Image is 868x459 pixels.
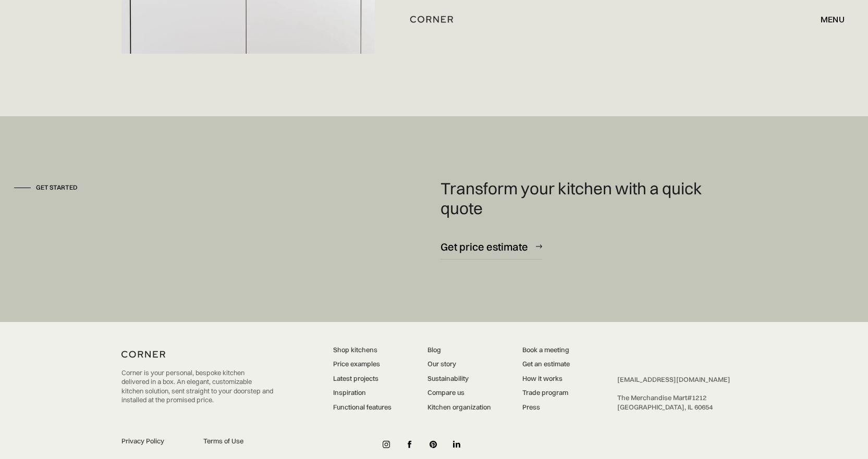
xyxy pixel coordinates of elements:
[399,13,468,26] a: home
[441,240,528,254] div: Get price estimate
[427,403,491,412] a: Kitchen organization
[617,375,730,412] div: ‍ The Merchandise Mart #1212 ‍ [GEOGRAPHIC_DATA], IL 60654
[522,359,570,369] a: Get an estimate
[427,374,491,383] a: Sustainability
[441,234,542,259] a: Get price estimate
[427,359,491,369] a: Our story
[522,345,570,355] a: Book a meeting
[203,437,273,446] a: Terms of Use
[333,403,392,412] a: Functional features
[333,374,392,383] a: Latest projects
[522,374,570,383] a: How it works
[333,345,392,355] a: Shop kitchens
[821,15,845,23] div: menu
[427,345,491,355] a: Blog
[427,388,491,398] a: Compare us
[333,359,392,369] a: Price examples
[617,375,730,383] a: [EMAIL_ADDRESS][DOMAIN_NAME]
[810,10,845,28] div: menu
[333,388,392,398] a: Inspiration
[522,388,570,398] a: Trade program
[121,437,191,446] a: Privacy Policy
[121,368,273,405] p: Corner is your personal, bespoke kitchen delivered in a box. An elegant, customizable kitchen sol...
[441,179,722,218] p: Transform your kitchen with a quick quote
[522,403,570,412] a: Press
[36,183,78,192] div: Get started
